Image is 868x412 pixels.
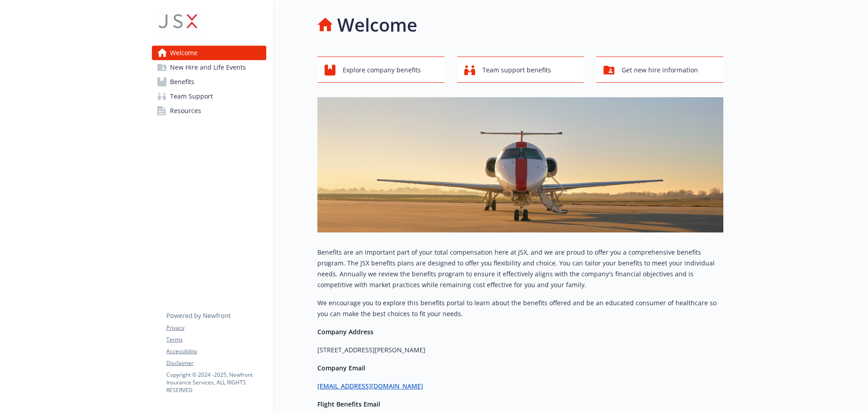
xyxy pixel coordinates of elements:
[317,247,723,290] p: Benefits are an important part of your total compensation here at JSX, and we are proud to offer ...
[317,364,365,372] strong: Company Email
[596,57,723,83] button: Get new hire information
[166,347,266,355] a: Accessibility
[170,89,213,104] span: Team Support
[170,104,201,118] span: Resources
[317,298,723,319] p: We encourage you to explore this benefits portal to learn about the benefits offered and be an ed...
[152,104,266,118] a: Resources
[170,75,194,89] span: Benefits
[166,371,266,394] p: Copyright © 2024 - 2025 , Newfront Insurance Services, ALL RIGHTS RESERVED
[152,60,266,75] a: New Hire and Life Events
[152,46,266,60] a: Welcome
[166,359,266,367] a: Disclaimer
[337,11,417,38] h1: Welcome
[317,97,723,232] img: overview page banner
[317,382,423,390] a: [EMAIL_ADDRESS][DOMAIN_NAME]
[622,62,698,79] span: Get new hire information
[317,345,723,355] p: [STREET_ADDRESS][PERSON_NAME]
[170,60,246,75] span: New Hire and Life Events
[457,57,584,83] button: Team support benefits
[317,400,380,408] strong: Flight Benefits Email
[317,327,373,336] strong: Company Address
[317,57,444,83] button: Explore company benefits
[166,324,266,332] a: Privacy
[152,89,266,104] a: Team Support
[170,46,198,60] span: Welcome
[166,336,266,344] a: Terms
[482,62,551,79] span: Team support benefits
[343,62,421,79] span: Explore company benefits
[152,75,266,89] a: Benefits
